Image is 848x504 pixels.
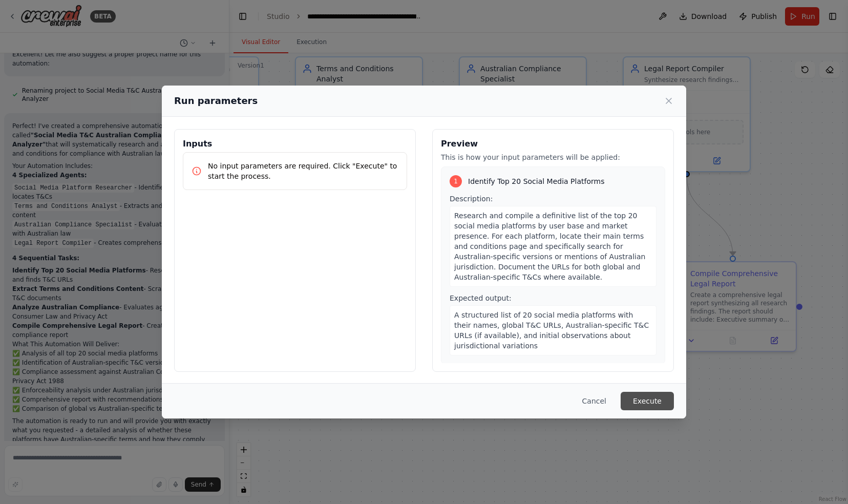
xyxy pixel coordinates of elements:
span: Expected output: [450,294,512,302]
button: Cancel [574,392,614,410]
p: This is how your input parameters will be applied: [441,152,665,162]
h3: Preview [441,138,665,150]
div: 1 [450,175,462,187]
span: Identify Top 20 Social Media Platforms [468,176,604,186]
p: No input parameters are required. Click "Execute" to start the process. [208,161,398,181]
span: A structured list of 20 social media platforms with their names, global T&C URLs, Australian-spec... [454,311,649,350]
h2: Run parameters [174,94,258,108]
span: Research and compile a definitive list of the top 20 social media platforms by user base and mark... [454,212,645,281]
button: Execute [621,392,674,410]
span: Description: [450,195,493,203]
h3: Inputs [183,138,407,150]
